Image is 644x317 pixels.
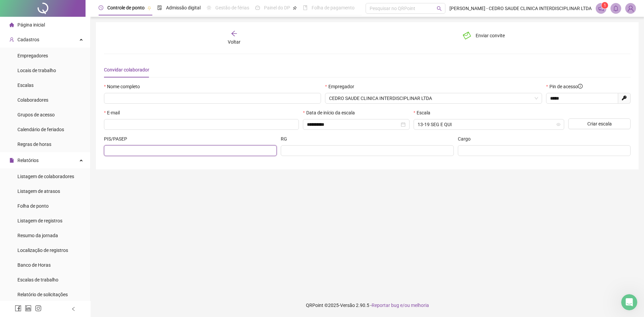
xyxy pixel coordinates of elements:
span: Controle de ponto [107,5,145,10]
span: Painel do DP [264,5,290,10]
span: Escalas de trabalho [17,277,58,282]
span: facebook [15,305,21,312]
span: info-circle [578,84,583,89]
span: Página inicial [17,22,45,28]
span: search [437,6,442,11]
sup: 1 [601,2,608,9]
span: user-add [9,37,14,42]
span: Locais de trabalho [17,68,56,73]
span: Relatórios [17,158,39,163]
span: Gestão de férias [215,5,249,10]
label: RG [281,135,291,143]
span: left [71,307,76,311]
a: Criar escala [568,121,631,126]
span: CEDRO SAUDE CLINICA INTERDISCIPLINAR LTDA [329,93,538,103]
span: 1 [604,3,606,8]
span: mail [463,31,472,40]
span: home [9,22,14,27]
span: file [9,158,14,163]
span: [PERSON_NAME] - CEDRO SAUDE CLINICA INTERDISCIPLINAR LTDA [449,5,592,12]
span: Grupos de acesso [17,112,55,117]
label: PIS/PASEP [104,135,131,143]
span: Admissão digital [166,5,201,10]
span: notification [598,5,604,11]
iframe: Intercom live chat [621,294,637,310]
span: sun [207,5,211,10]
span: pushpin [293,6,297,10]
span: Listagem de registros [17,218,62,223]
span: instagram [35,305,42,312]
span: dashboard [255,5,260,10]
span: Colaboradores [17,97,48,103]
span: Versão [340,303,355,308]
label: Escala [414,109,435,116]
span: Cadastros [17,37,39,42]
span: Convidar colaborador [104,67,149,72]
label: Nome completo [104,83,144,90]
span: clock-circle [99,5,103,10]
span: Reportar bug e/ou melhoria [372,303,429,308]
span: book [303,5,308,10]
footer: QRPoint © 2025 - 2.90.5 - [91,294,644,317]
span: Voltar [228,39,240,45]
span: Enviar convite [476,32,505,39]
span: Localização de registros [17,248,68,253]
span: Resumo da jornada [17,233,58,238]
span: eye [556,122,560,126]
label: Data de início da escala [303,109,359,116]
span: Banco de Horas [17,262,51,268]
span: Escalas [17,83,34,88]
span: Empregadores [17,53,48,58]
label: E-mail [104,109,124,116]
span: Criar escala [587,120,612,127]
button: Criar escala [568,118,631,129]
span: Listagem de colaboradores [17,174,74,179]
span: Pin de acesso [549,84,578,89]
span: Listagem de atrasos [17,189,60,194]
label: Cargo [458,135,475,143]
img: 92946 [626,3,636,13]
span: 13-19 SEG E QUI [418,119,560,129]
span: Calendário de feriados [17,127,64,132]
span: file-done [157,5,162,10]
span: bell [613,5,619,11]
span: arrow-left [231,30,237,37]
span: Relatório de solicitações [17,292,68,297]
button: Enviar convite [459,30,510,41]
span: pushpin [147,6,151,10]
span: Regras de horas [17,142,51,147]
span: Folha de ponto [17,203,49,209]
span: Folha de pagamento [312,5,355,10]
label: Empregador [325,83,358,90]
span: linkedin [25,305,32,312]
